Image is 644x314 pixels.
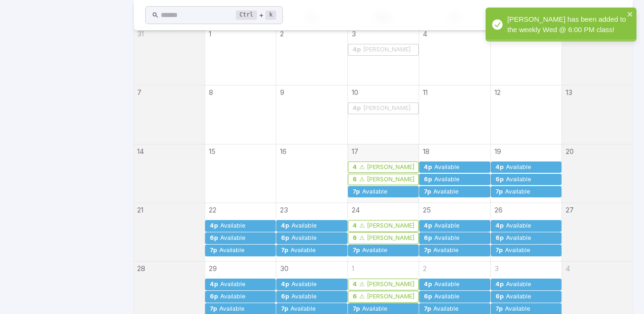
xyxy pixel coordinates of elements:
div: Available [504,247,531,254]
div: 6p [281,293,289,300]
td: September 4, 2025 [419,27,490,85]
td: September 21, 2025 [133,203,205,261]
a: September 24, 2025 [348,203,360,215]
div: 4p [352,46,361,53]
div: 4p [423,164,432,171]
div: 4p [495,222,504,229]
div: 6p [209,293,218,300]
td: September 26, 2025 [490,203,561,261]
td: September 11, 2025 [419,85,490,144]
td: September 18, 2025 [419,144,490,203]
div: 7p [495,188,503,195]
div: 7p [352,188,360,195]
div: 4p [352,222,357,229]
div: 7p [281,247,289,254]
div: Available [290,247,316,254]
div: 6p [209,235,218,242]
td: September 25, 2025 [419,203,490,261]
div: Available [220,235,246,242]
div: Available [362,306,388,313]
div: Available [434,281,460,288]
td: September 20, 2025 [562,144,633,203]
a: September 22, 2025 [205,203,216,215]
a: September 4, 2025 [419,27,427,39]
div: 6p [352,235,357,242]
div: Available [434,222,460,229]
div: 6p [423,176,432,183]
div: ⚠ [PERSON_NAME] (credit required) [359,176,414,183]
td: September 14, 2025 [133,144,205,203]
div: ⚠ [PERSON_NAME] (credit required) [359,235,414,242]
a: October 2, 2025 [419,262,427,274]
div: Available [505,235,532,242]
div: Available [291,281,317,288]
td: September 15, 2025 [205,144,276,203]
a: August 31, 2025 [133,27,144,39]
td: September 1, 2025 [205,27,276,85]
a: September 8, 2025 [205,85,213,98]
div: 4p [281,222,289,229]
div: 4p [209,281,218,288]
td: September 16, 2025 [276,144,347,203]
a: September 15, 2025 [205,144,215,157]
div: + [236,9,276,21]
div: Available [291,235,317,242]
div: Available [505,176,532,183]
div: 4p [423,222,432,229]
div: 7p [423,247,431,254]
button: close [627,10,634,19]
a: September 11, 2025 [419,85,428,98]
kbd: Ctrl [236,10,257,20]
div: Available [505,281,532,288]
a: October 4, 2025 [562,262,570,274]
td: August 31, 2025 [133,27,205,85]
div: 4p [352,105,361,112]
td: September 7, 2025 [133,85,205,144]
div: 7p [423,188,431,195]
a: September 20, 2025 [562,144,574,157]
td: September 27, 2025 [562,203,633,261]
div: Available [504,188,531,195]
div: Available [290,306,316,313]
div: 7p [209,306,217,313]
div: Available [219,306,245,313]
td: September 23, 2025 [276,203,347,261]
div: 7p [495,247,503,254]
div: 7p [209,247,217,254]
div: 4p [423,281,432,288]
div: ⚠ [PERSON_NAME] (credit required) [359,281,414,288]
div: Available [362,188,388,195]
td: September 12, 2025 [490,85,561,144]
div: Available [219,247,245,254]
td: September 10, 2025 [347,85,419,144]
td: September 24, 2025 [347,203,419,261]
kbd: k [265,10,276,20]
td: September 17, 2025 [347,144,419,203]
a: September 12, 2025 [491,85,501,98]
a: September 17, 2025 [348,144,358,157]
td: September 9, 2025 [276,85,347,144]
div: 6p [281,235,289,242]
div: Available [433,247,459,254]
div: 6p [495,235,504,242]
div: 4p [352,164,357,171]
a: September 3, 2025 [348,27,356,39]
div: 4p [352,281,357,288]
div: [PERSON_NAME] [363,46,411,53]
a: September 26, 2025 [491,203,503,215]
div: 6p [423,293,432,300]
a: October 1, 2025 [348,262,354,274]
a: September 28, 2025 [133,262,145,274]
div: ⚠ [PERSON_NAME] (credit required) [359,222,414,229]
a: September 30, 2025 [276,262,289,274]
div: Available [505,164,532,171]
td: September 19, 2025 [490,144,561,203]
div: 4p [495,281,504,288]
div: Available [434,164,460,171]
div: 7p [352,306,360,313]
td: September 8, 2025 [205,85,276,144]
div: Available [504,306,531,313]
div: ⚠ [PERSON_NAME] (credit required) [359,164,414,171]
div: Available [291,222,317,229]
div: [PERSON_NAME] has been added to the weekly Wed @ 6:00 PM class! [486,8,636,42]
